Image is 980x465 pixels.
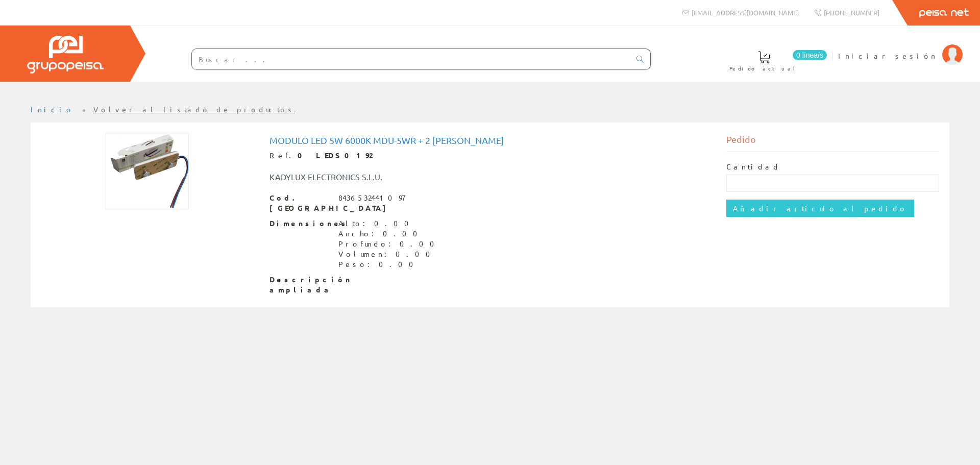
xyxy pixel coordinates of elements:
[93,105,295,114] a: Volver al listado de productos
[269,135,711,145] h1: Modulo Led 5w 6000k Mdu-5wr + 2 [PERSON_NAME]
[726,133,940,152] div: Pedido
[338,193,405,203] div: 8436532441097
[729,63,799,74] span: Pedido actual
[726,162,780,172] label: Cantidad
[31,105,74,114] a: Inicio
[269,218,331,229] span: Dimensiones
[298,151,372,160] strong: 0 LEDS0192
[793,50,827,60] span: 0 línea/s
[838,42,963,52] a: Iniciar sesión
[338,249,440,259] div: Volumen: 0.00
[269,151,711,161] div: Ref.
[192,49,630,69] input: Buscar ...
[269,193,331,213] span: Cod. [GEOGRAPHIC_DATA]
[338,218,440,229] div: Alto: 0.00
[338,229,440,239] div: Ancho: 0.00
[824,8,879,17] span: [PHONE_NUMBER]
[106,133,189,209] img: Foto artículo Modulo Led 5w 6000k Mdu-5wr + 2 Imanes Kadylux (162.63858093126x150)
[27,36,104,74] img: Grupo Peisa
[262,171,528,183] div: KADYLUX ELECTRONICS S.L.U.
[338,239,440,249] div: Profundo: 0.00
[338,259,440,270] div: Peso: 0.00
[269,275,331,295] span: Descripción ampliada
[726,200,914,217] input: Añadir artículo al pedido
[692,8,799,17] span: [EMAIL_ADDRESS][DOMAIN_NAME]
[838,51,937,61] span: Iniciar sesión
